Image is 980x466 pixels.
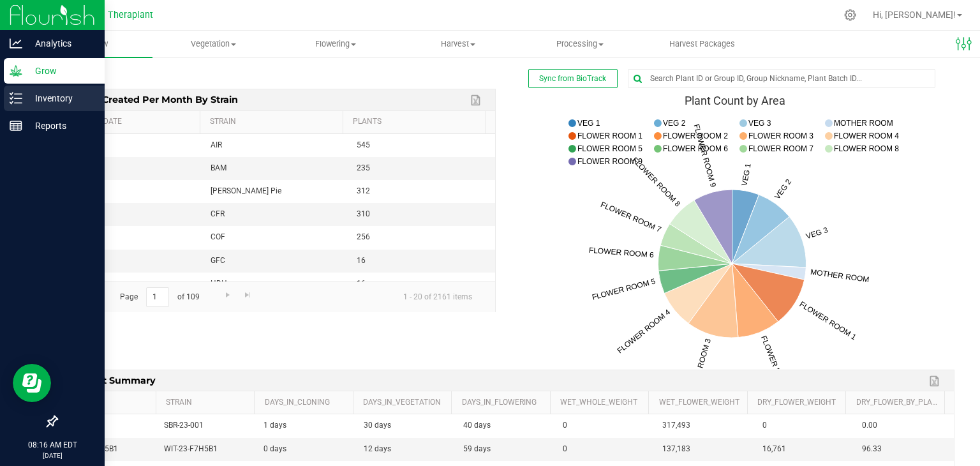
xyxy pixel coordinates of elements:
td: 40 days [456,414,555,437]
span: Theraplant [108,10,153,20]
button: Sync from BioTrack [528,69,618,88]
a: Days_in_Vegetation [363,398,447,408]
a: Wet_Flower_Weight [659,398,743,408]
inline-svg: Analytics [10,37,22,50]
td: 30 days [356,414,456,437]
td: 312 [349,180,495,203]
td: AIR [203,134,349,157]
span: Plants Created per Month by Strain [66,89,242,109]
td: 16 [349,250,495,273]
iframe: Resource center [13,364,51,402]
a: Days_in_Flowering [462,398,546,408]
td: 2025-08 [57,250,203,273]
a: Go to the next page [218,287,237,304]
td: 12 days [356,438,456,461]
span: 1 - 20 of 2161 items [393,287,482,306]
div: Plant Count by Area [515,94,954,107]
td: 2025-08 [57,273,203,296]
td: 0 [555,414,655,437]
td: 310 [349,203,495,226]
td: WIT-23-F7H5B1 [57,438,156,461]
td: SBR-23-001 [156,414,256,437]
td: 2025-08 [57,226,203,249]
inline-svg: Inventory [10,92,22,105]
text: VEG 1 [577,119,600,128]
td: 0.00 [854,414,954,437]
td: 16 [349,273,495,296]
text: MOTHER ROOM [834,119,893,128]
a: Strain [166,398,249,408]
td: 2025-08 [57,180,203,203]
a: Strain [210,117,338,127]
td: 1 days [256,414,355,437]
td: 0 [555,438,655,461]
text: FLOWER ROOM 1 [577,132,642,140]
span: Harvest Summary [66,370,160,390]
inline-svg: Reports [10,119,22,132]
td: 137,183 [655,438,754,461]
text: FLOWER ROOM 7 [748,144,813,153]
a: Wet_Whole_Weight [560,398,644,408]
td: 2025-08 [57,203,203,226]
a: Planted_Date [66,117,195,127]
td: 16,761 [755,438,854,461]
td: COF [203,226,349,249]
span: Harvest [397,38,518,50]
a: Harvest Packages [641,31,763,57]
p: Grow [22,63,99,79]
text: FLOWER ROOM 2 [663,132,728,140]
span: Harvest Packages [652,38,752,50]
a: Harvest [66,398,151,408]
text: FLOWER ROOM 8 [834,144,899,153]
td: 2025-08 [57,134,203,157]
p: [DATE] [6,451,99,460]
td: WIT-23-F7H5B1 [156,438,256,461]
span: Processing [519,38,640,50]
td: 317,493 [655,414,754,437]
a: Go to the last page [239,287,257,304]
td: SBR-23-001 [57,414,156,437]
a: Days_in_Cloning [265,398,348,408]
span: Page of 109 [109,287,210,307]
text: FLOWER ROOM 3 [748,132,813,140]
td: 0 days [256,438,355,461]
span: Hi, [PERSON_NAME]! [873,10,956,20]
a: Dry_Flower_Weight [757,398,841,408]
td: GFC [203,250,349,273]
text: FLOWER ROOM 5 [577,144,642,153]
td: 235 [349,157,495,180]
a: Processing [519,31,641,57]
td: BAM [203,157,349,180]
span: Flowering [276,38,396,50]
a: Export to Excel [926,373,945,389]
a: Harvest [397,31,519,57]
td: 0 [755,414,854,437]
a: Flowering [275,31,397,57]
a: Export to Excel [467,92,486,109]
text: FLOWER ROOM 4 [834,132,899,140]
td: 545 [349,134,495,157]
span: Vegetation [153,38,274,50]
text: VEG 3 [748,119,771,128]
inline-svg: Grow [10,64,22,77]
td: 256 [349,226,495,249]
td: CFR [203,203,349,226]
text: VEG 2 [663,119,686,128]
span: Sync from BioTrack [539,74,606,83]
p: Reports [22,118,99,133]
p: 08:16 AM EDT [6,439,99,451]
a: Vegetation [152,31,274,57]
td: 96.33 [854,438,954,461]
a: Dry_Flower_by_Plant [856,398,940,408]
td: 59 days [456,438,555,461]
a: Plants [353,117,480,127]
td: HDH [203,273,349,296]
text: FLOWER ROOM 6 [663,144,728,153]
td: [PERSON_NAME] Pie [203,180,349,203]
input: 1 [146,287,169,307]
input: Search Plant ID or Group ID, Group Nickname, Plant Batch ID... [628,70,935,87]
p: Analytics [22,36,99,51]
p: Inventory [22,91,99,106]
text: FLOWER ROOM 9 [577,157,642,166]
td: 2025-08 [57,157,203,180]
